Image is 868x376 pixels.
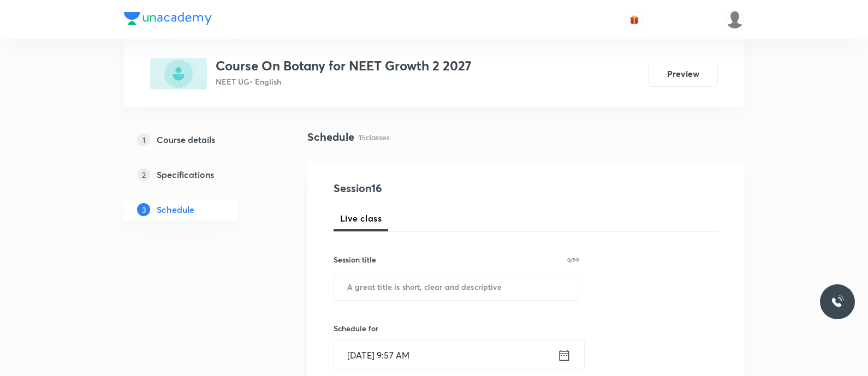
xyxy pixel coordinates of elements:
[124,12,212,25] img: Company Logo
[307,129,354,145] h4: Schedule
[334,254,376,265] h6: Session title
[567,257,579,262] p: 0/99
[831,295,844,308] img: ttu
[157,133,215,146] h5: Course details
[124,129,272,151] a: 1Course details
[648,61,718,87] button: Preview
[334,180,533,196] h4: Session 16
[629,15,639,25] img: avatar
[137,133,150,146] p: 1
[216,76,472,87] p: NEET UG • English
[137,203,150,216] p: 3
[340,212,382,225] span: Live class
[124,164,272,186] a: 2Specifications
[334,323,579,334] h6: Schedule for
[137,168,150,181] p: 2
[334,272,579,300] input: A great title is short, clear and descriptive
[157,203,194,216] h5: Schedule
[124,12,212,28] a: Company Logo
[216,58,472,74] h3: Course On Botany for NEET Growth 2 2027
[150,58,207,89] img: 277C75F6-257A-4EDF-8632-FDAE2E3DED7E_plus.png
[626,11,643,28] button: avatar
[726,10,744,29] img: P Antony
[359,132,390,143] p: 15 classes
[157,168,214,181] h5: Specifications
